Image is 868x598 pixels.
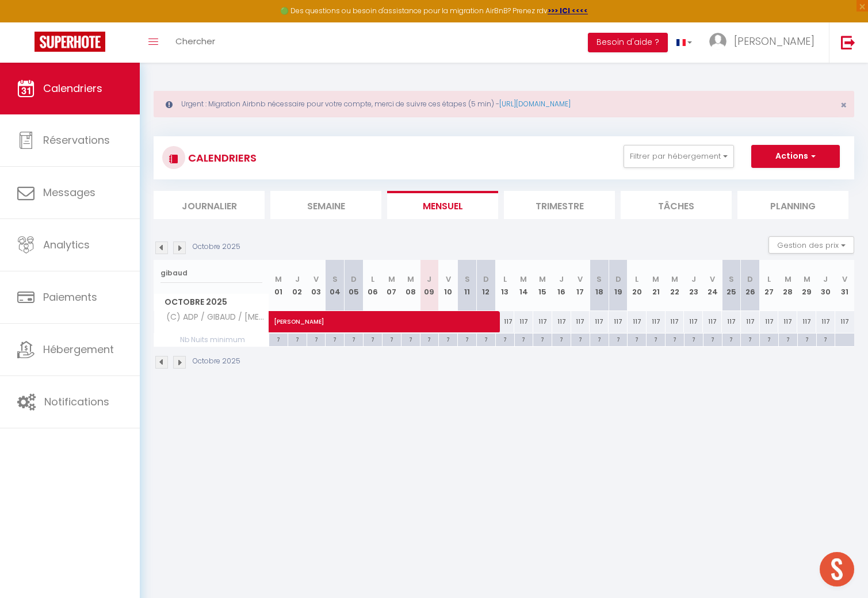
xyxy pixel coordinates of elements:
[307,333,326,344] div: 7
[364,333,382,344] div: 7
[477,333,495,344] div: 7
[647,260,666,311] th: 21
[371,274,374,285] abbr: L
[666,333,684,344] div: 7
[760,311,779,332] div: 117
[43,342,114,356] span: Hébergement
[552,333,571,344] div: 7
[175,35,215,47] span: Chercher
[476,260,495,311] th: 12
[539,274,546,285] abbr: M
[684,311,703,332] div: 117
[364,260,383,311] th: 06
[185,145,257,171] h3: CALENDRIERS
[729,274,734,285] abbr: S
[835,311,854,332] div: 117
[685,333,703,344] div: 7
[760,333,778,344] div: 7
[420,260,439,311] th: 09
[590,311,609,332] div: 117
[43,290,97,304] span: Paiements
[797,311,816,332] div: 117
[401,260,420,311] th: 08
[383,333,401,344] div: 7
[588,33,668,52] button: Besoin d'aide ?
[647,311,666,332] div: 117
[798,333,816,344] div: 7
[628,333,646,344] div: 7
[533,333,552,344] div: 7
[345,333,363,344] div: 7
[816,311,835,332] div: 117
[269,311,288,333] a: [PERSON_NAME]
[388,274,395,285] abbr: M
[571,260,590,311] th: 17
[43,133,110,147] span: Réservations
[741,311,760,332] div: 117
[43,81,102,95] span: Calendriers
[193,356,240,367] p: Octobre 2025
[559,274,564,285] abbr: J
[703,260,722,311] th: 24
[804,274,810,285] abbr: M
[295,274,300,285] abbr: J
[154,191,265,219] li: Journalier
[495,260,514,311] th: 13
[307,260,326,311] th: 03
[703,311,722,332] div: 117
[628,311,647,332] div: 117
[496,333,514,344] div: 7
[747,274,753,285] abbr: D
[571,333,590,344] div: 7
[345,260,364,311] th: 05
[666,311,685,332] div: 117
[458,260,477,311] th: 11
[514,260,533,311] th: 14
[615,274,621,285] abbr: D
[760,260,779,311] th: 27
[439,333,457,344] div: 7
[652,274,659,285] abbr: M
[167,22,224,63] a: Chercher
[609,260,628,311] th: 19
[351,274,357,285] abbr: D
[274,305,591,327] span: [PERSON_NAME]
[402,333,420,344] div: 7
[840,100,847,110] button: Close
[751,145,840,168] button: Actions
[841,35,855,49] img: logout
[840,98,847,112] span: ×
[823,274,828,285] abbr: J
[820,552,854,586] div: Ouvrir le chat
[275,274,282,285] abbr: M
[779,333,797,344] div: 7
[520,274,527,285] abbr: M
[269,260,288,311] th: 01
[691,274,696,285] abbr: J
[737,191,848,219] li: Planning
[548,6,588,16] a: >>> ICI <<<<
[722,311,741,332] div: 117
[483,274,489,285] abbr: D
[684,260,703,311] th: 23
[382,260,401,311] th: 07
[288,333,307,344] div: 7
[767,274,771,285] abbr: L
[590,260,609,311] th: 18
[503,274,507,285] abbr: L
[427,274,431,285] abbr: J
[439,260,458,311] th: 10
[741,260,760,311] th: 26
[387,191,498,219] li: Mensuel
[326,260,345,311] th: 04
[609,333,628,344] div: 7
[269,333,288,344] div: 7
[703,333,722,344] div: 7
[332,274,338,285] abbr: S
[420,333,439,344] div: 7
[722,260,741,311] th: 25
[160,263,262,283] input: Rechercher un logement...
[596,274,602,285] abbr: S
[701,22,829,63] a: ... [PERSON_NAME]
[797,260,816,311] th: 29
